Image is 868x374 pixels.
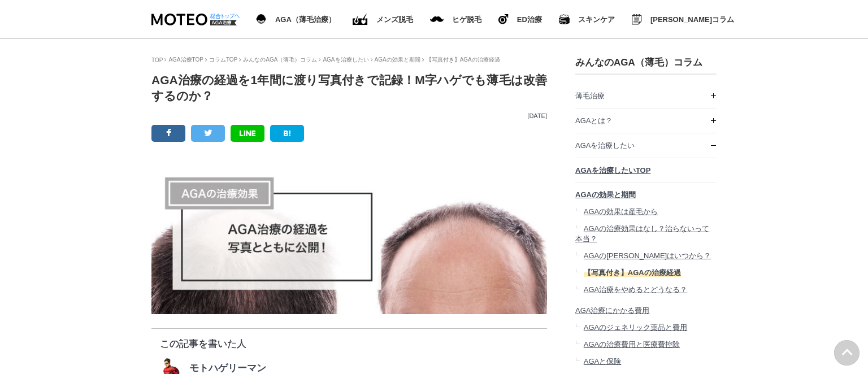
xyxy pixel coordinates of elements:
a: 薄毛治療 [575,84,717,108]
a: AGAの治療費用と医療費控除 [575,336,717,353]
img: MOTEO AGA [151,14,237,25]
span: AGA（薄毛治療） [275,16,336,23]
a: AGAのジェネリック薬品と費用 [575,319,717,336]
span: AGAを治療したい [575,141,635,150]
span: AGA治療をやめるとどうなる？ [584,285,687,294]
a: AGAを治療したい [575,133,717,158]
img: AGAの治療経過を写真とともに公開！ [151,150,547,314]
a: 【写真付き】AGAの治療経過 [575,264,681,281]
a: メンズ脱毛 ヒゲ脱毛 [430,14,481,25]
span: AGAとは？ [575,116,613,125]
span: AGAの[PERSON_NAME]はいつから？ [584,251,711,260]
span: [PERSON_NAME]コラム [650,16,734,23]
a: ED（勃起不全）治療 メンズ脱毛 [353,11,413,28]
span: メンズ脱毛 [376,16,413,23]
h1: AGA治療の経過を1年間に渡り写真付きで記録！M字ハゲでも薄毛は改善するのか？ [151,72,547,104]
p: [DATE] [151,112,547,119]
img: AGA（薄毛治療） [256,14,267,24]
span: AGAの治療費用と医療費控除 [584,340,680,349]
span: AGAのジェネリック薬品と費用 [584,323,687,332]
a: AGAと保険 [575,353,717,370]
span: AGAの効果と期間 [575,190,636,199]
img: LINE [240,131,256,136]
img: 総合トップへ [210,14,240,19]
img: B! [284,131,290,136]
span: 【写真付き】AGAの治療経過 [584,268,681,277]
a: AGA（薄毛治療） AGA（薄毛治療） [256,12,336,27]
a: AGA治療にかかる費用 [575,298,717,319]
img: ヒゲ脱毛 [498,14,509,24]
h3: みんなのAGA（薄毛）コラム [575,56,717,69]
span: スキンケア [578,16,615,23]
a: AGAの[PERSON_NAME]はいつから？ [575,247,717,264]
a: AGAの効果と期間 [575,183,717,204]
span: AGAの効果は産毛から [584,207,658,216]
img: PAGE UP [834,340,860,366]
span: AGAを治療したいTOP [575,166,650,175]
a: AGA治療TOP [168,56,203,63]
img: メンズ脱毛 [430,16,444,22]
a: AGA治療をやめるとどうなる？ [575,281,717,298]
span: ED治療 [517,16,542,23]
a: みんなのMOTEOコラム [PERSON_NAME]コラム [632,12,734,27]
a: AGAの効果は産毛から [575,203,717,220]
p: この記事を書いた人 [160,337,539,350]
a: AGAの効果と期間 [375,56,420,63]
a: ヒゲ脱毛 ED治療 [498,12,542,27]
a: みんなのAGA（薄毛）コラム [243,56,317,63]
a: AGAを治療したいTOP [575,158,717,182]
span: 薄毛治療 [575,92,605,100]
a: TOP [151,57,163,63]
span: AGA治療にかかる費用 [575,306,649,315]
a: AGAとは？ [575,108,717,133]
a: AGAを治療したい [323,56,368,63]
span: ヒゲ脱毛 [452,16,481,23]
li: 【写真付き】AGAの治療経過 [422,56,500,64]
a: スキンケア [559,12,615,27]
span: AGAの治療効果はなし？治らないって本当？ [575,224,709,243]
a: AGAの治療効果はなし？治らないって本当？ [575,220,717,247]
a: コラムTOP [209,56,237,63]
img: ED（勃起不全）治療 [353,14,368,25]
span: AGAと保険 [584,357,621,366]
img: みんなのMOTEOコラム [632,14,642,25]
